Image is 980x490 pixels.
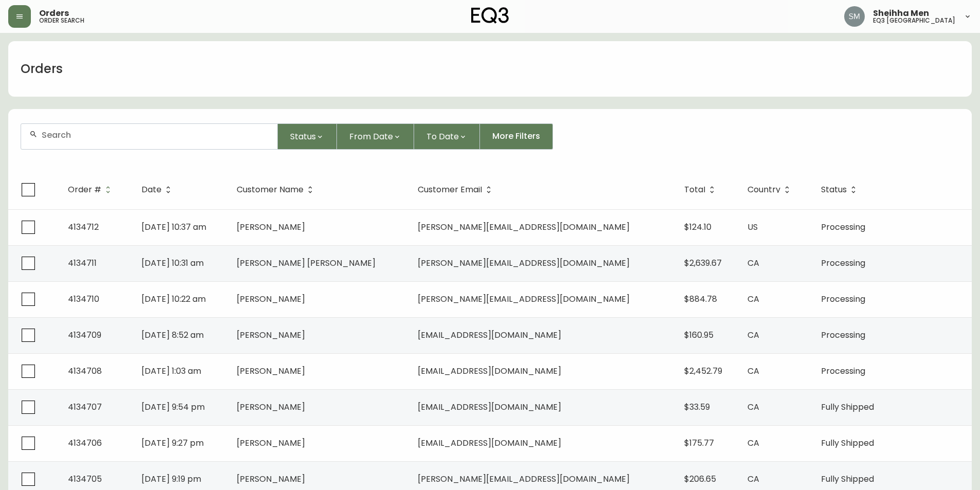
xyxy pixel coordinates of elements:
[414,123,480,150] button: To Date
[39,9,69,17] span: Orders
[141,185,175,194] span: Date
[821,185,860,194] span: Status
[68,329,101,341] span: 4134709
[68,473,102,485] span: 4134705
[684,185,719,194] span: Total
[873,9,929,17] span: Sheihha Men
[684,473,716,485] span: $206.65
[821,257,865,269] span: Processing
[492,131,540,142] span: More Filters
[21,60,63,78] h1: Orders
[290,130,316,143] span: Status
[68,401,102,413] span: 4134707
[68,293,99,305] span: 4134710
[821,329,865,341] span: Processing
[418,293,630,305] span: [PERSON_NAME][EMAIL_ADDRESS][DOMAIN_NAME]
[141,221,206,233] span: [DATE] 10:37 am
[237,185,317,194] span: Customer Name
[141,437,204,449] span: [DATE] 9:27 pm
[471,7,509,24] img: logo
[418,401,561,413] span: [EMAIL_ADDRESS][DOMAIN_NAME]
[821,365,865,377] span: Processing
[68,185,115,194] span: Order #
[418,365,561,377] span: [EMAIL_ADDRESS][DOMAIN_NAME]
[684,187,705,193] span: Total
[747,257,759,269] span: CA
[237,187,304,193] span: Customer Name
[821,437,874,449] span: Fully Shipped
[141,401,205,413] span: [DATE] 9:54 pm
[821,401,874,413] span: Fully Shipped
[337,123,414,150] button: From Date
[480,123,553,150] button: More Filters
[418,473,630,485] span: [PERSON_NAME][EMAIL_ADDRESS][DOMAIN_NAME]
[141,293,206,305] span: [DATE] 10:22 am
[684,365,722,377] span: $2,452.79
[141,257,204,269] span: [DATE] 10:31 am
[747,293,759,305] span: CA
[821,221,865,233] span: Processing
[141,187,162,193] span: Date
[844,6,865,27] img: cfa6f7b0e1fd34ea0d7b164297c1067f
[747,221,758,233] span: US
[141,473,201,485] span: [DATE] 9:19 pm
[821,187,847,193] span: Status
[821,293,865,305] span: Processing
[68,221,99,233] span: 4134712
[747,329,759,341] span: CA
[349,130,393,143] span: From Date
[237,473,305,485] span: [PERSON_NAME]
[237,365,305,377] span: [PERSON_NAME]
[418,221,630,233] span: [PERSON_NAME][EMAIL_ADDRESS][DOMAIN_NAME]
[237,257,376,269] span: [PERSON_NAME] [PERSON_NAME]
[684,221,711,233] span: $124.10
[684,257,722,269] span: $2,639.67
[237,221,305,233] span: [PERSON_NAME]
[747,365,759,377] span: CA
[747,185,794,194] span: Country
[873,17,955,24] h5: eq3 [GEOGRAPHIC_DATA]
[426,130,459,143] span: To Date
[39,17,84,24] h5: order search
[418,187,482,193] span: Customer Email
[42,130,269,140] input: Search
[237,437,305,449] span: [PERSON_NAME]
[237,293,305,305] span: [PERSON_NAME]
[68,257,97,269] span: 4134711
[141,329,204,341] span: [DATE] 8:52 am
[684,329,714,341] span: $160.95
[418,329,561,341] span: [EMAIL_ADDRESS][DOMAIN_NAME]
[747,401,759,413] span: CA
[68,187,101,193] span: Order #
[684,401,710,413] span: $33.59
[418,257,630,269] span: [PERSON_NAME][EMAIL_ADDRESS][DOMAIN_NAME]
[68,437,102,449] span: 4134706
[418,185,495,194] span: Customer Email
[684,293,717,305] span: $884.78
[237,329,305,341] span: [PERSON_NAME]
[747,437,759,449] span: CA
[747,187,780,193] span: Country
[141,365,201,377] span: [DATE] 1:03 am
[747,473,759,485] span: CA
[237,401,305,413] span: [PERSON_NAME]
[684,437,714,449] span: $175.77
[821,473,874,485] span: Fully Shipped
[418,437,561,449] span: [EMAIL_ADDRESS][DOMAIN_NAME]
[68,365,102,377] span: 4134708
[278,123,337,150] button: Status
